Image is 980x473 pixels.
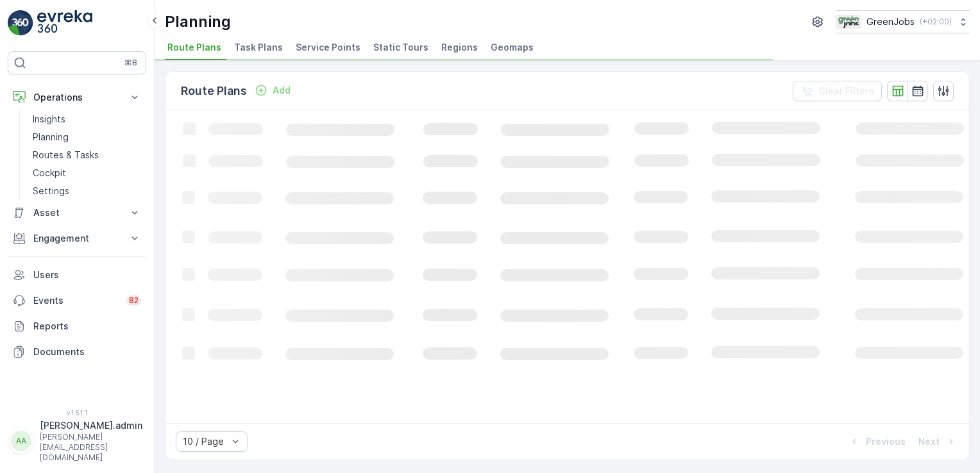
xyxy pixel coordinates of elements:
span: v 1.51.1 [8,409,146,417]
span: Service Points [296,41,360,54]
a: Settings [28,182,146,200]
span: Task Plans [234,41,283,54]
p: GreenJobs [866,15,915,28]
p: Add [273,84,291,97]
p: Settings [33,185,69,197]
span: Regions [441,41,478,54]
a: Users [8,262,146,288]
a: Routes & Tasks [28,146,146,164]
span: Static Tours [373,41,428,54]
p: ⌘B [124,58,137,68]
span: Route Plans [167,41,221,54]
a: Planning [28,128,146,146]
div: AA [11,431,31,451]
img: Green_Jobs_Logo.png [836,15,861,29]
p: Users [33,269,141,281]
p: Reports [33,320,141,333]
p: Next [918,435,940,448]
a: Reports [8,313,146,339]
button: Operations [8,85,146,110]
img: logo_light-DOdMpM7g.png [37,10,92,36]
p: Clear Filters [818,85,874,97]
p: [PERSON_NAME][EMAIL_ADDRESS][DOMAIN_NAME] [40,432,142,463]
a: Events82 [8,288,146,313]
p: Insights [33,113,65,126]
p: Asset [33,206,121,219]
p: Documents [33,345,141,358]
button: Engagement [8,226,146,251]
a: Documents [8,339,146,365]
button: Add [249,83,296,98]
button: Next [917,434,959,449]
p: Events [33,294,119,307]
p: ( +02:00 ) [920,17,952,27]
button: Previous [847,434,907,449]
p: Planning [165,12,231,32]
p: Engagement [33,232,121,245]
button: AA[PERSON_NAME].admin[PERSON_NAME][EMAIL_ADDRESS][DOMAIN_NAME] [8,419,146,463]
button: Clear Filters [793,81,882,101]
p: [PERSON_NAME].admin [40,419,142,432]
a: Insights [28,110,146,128]
button: Asset [8,200,146,226]
p: Route Plans [181,82,247,100]
span: Geomaps [491,41,534,54]
p: 82 [129,295,139,306]
p: Routes & Tasks [33,149,99,162]
p: Cockpit [33,167,66,179]
p: Planning [33,131,69,144]
p: Previous [866,435,906,448]
a: Cockpit [28,164,146,182]
p: Operations [33,91,121,104]
button: GreenJobs(+02:00) [836,10,970,33]
img: logo [8,10,33,36]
